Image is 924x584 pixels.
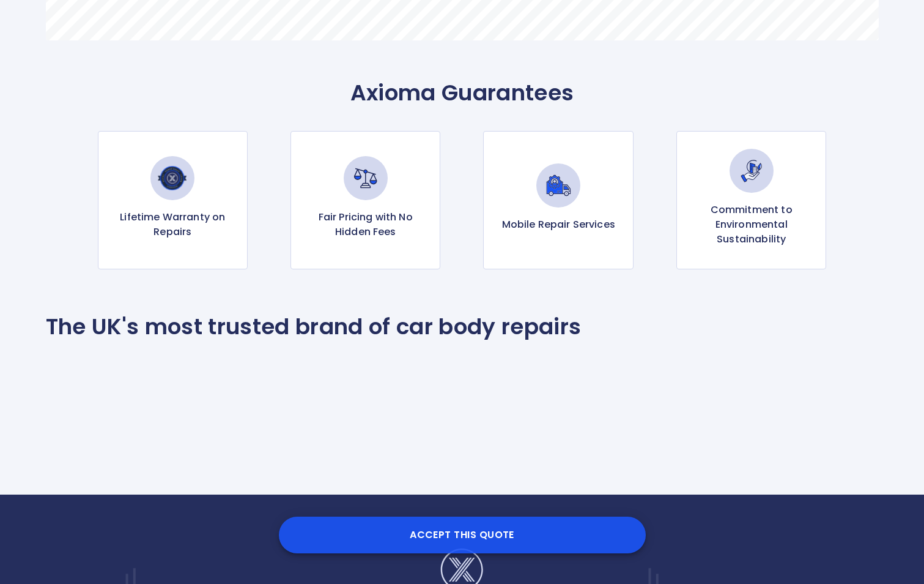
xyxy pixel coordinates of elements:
p: The UK's most trusted brand of car body repairs [46,313,582,340]
img: Commitment to Environmental Sustainability [730,149,774,193]
img: Fair Pricing with No Hidden Fees [344,156,388,200]
p: Commitment to Environmental Sustainability [687,203,816,247]
img: Lifetime Warranty on Repairs [150,156,194,200]
p: Fair Pricing with No Hidden Fees [301,210,430,239]
iframe: Customer reviews powered by Trustpilot [46,360,879,446]
button: Accept this Quote [279,517,646,553]
p: Axioma Guarantees [46,80,879,107]
img: Mobile Repair Services [536,163,580,208]
p: Lifetime Warranty on Repairs [108,210,237,239]
p: Mobile Repair Services [502,217,615,232]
